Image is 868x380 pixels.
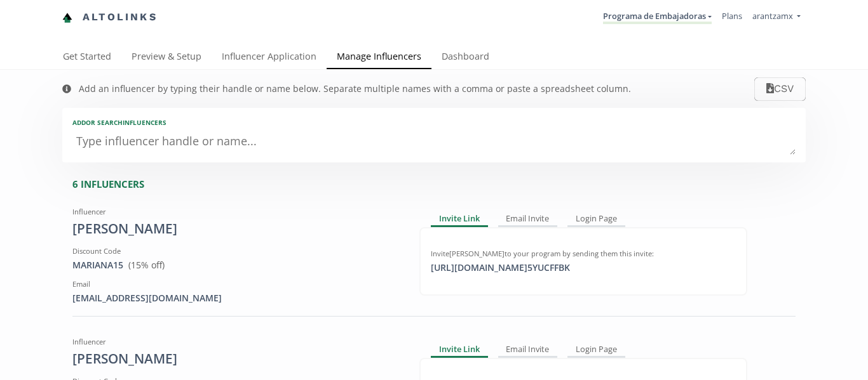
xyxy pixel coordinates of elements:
[498,342,558,357] div: Email Invite
[498,212,558,227] div: Email Invite
[72,207,400,217] div: Influencer
[79,82,631,95] div: Add an influencer by typing their handle or name below. Separate multiple names with a comma or p...
[72,259,123,271] a: MARIANA15
[62,7,158,28] a: Altolinks
[62,13,72,23] img: favicon-32x32.png
[752,10,793,22] span: arantzamx
[567,342,625,357] div: Login Page
[212,45,327,70] a: Influencer Application
[72,337,400,347] div: Influencer
[72,279,400,289] div: Email
[431,212,488,227] div: Invite Link
[431,249,736,259] div: Invite [PERSON_NAME] to your program by sending them this invite:
[603,10,712,24] a: Programa de Embajadoras
[53,45,121,70] a: Get Started
[431,342,488,357] div: Invite Link
[72,219,400,239] div: [PERSON_NAME]
[431,45,499,70] a: Dashboard
[72,292,400,305] div: [EMAIL_ADDRESS][DOMAIN_NAME]
[754,77,806,101] button: CSV
[128,259,165,271] span: ( 15 % off)
[72,246,400,256] div: Discount Code
[327,45,431,70] a: Manage Influencers
[423,261,578,274] div: [URL][DOMAIN_NAME] 5YUCFFBK
[72,350,400,369] div: [PERSON_NAME]
[72,118,796,127] div: Add or search INFLUENCERS
[752,10,801,25] a: arantzamx
[722,10,742,22] a: Plans
[567,212,625,227] div: Login Page
[121,45,212,70] a: Preview & Setup
[72,178,806,191] div: 6 INFLUENCERS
